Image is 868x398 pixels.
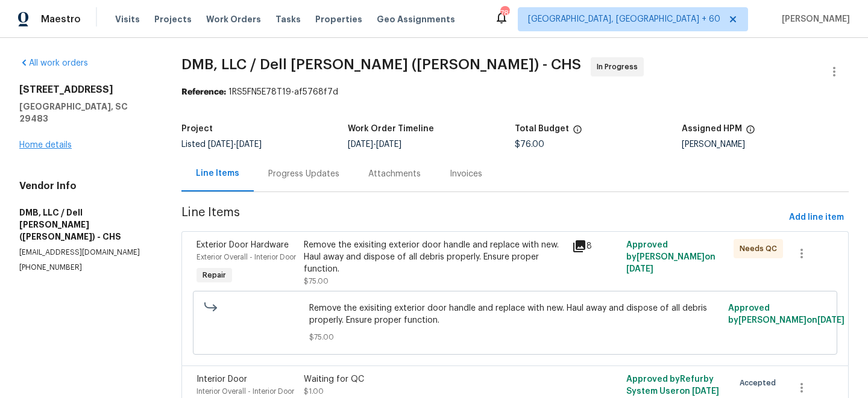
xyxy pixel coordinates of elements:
span: Projects [154,13,192,25]
span: Properties [315,13,362,25]
span: In Progress [597,61,643,73]
span: Accepted [740,377,781,389]
span: [GEOGRAPHIC_DATA], [GEOGRAPHIC_DATA] + 60 [528,13,720,25]
span: Exterior Door Hardware [197,241,289,249]
span: Approved by [PERSON_NAME] on [728,304,844,325]
h5: Assigned HPM [682,125,742,133]
span: Line Items [181,207,784,229]
h5: Total Budget [515,125,569,133]
span: [DATE] [692,387,719,396]
span: Interior Door [197,375,247,384]
span: [DATE] [376,140,401,149]
span: Needs QC [740,243,782,255]
span: - [208,140,262,149]
b: Reference: [181,88,226,96]
span: Remove the exisiting exterior door handle and replace with new. Haul away and dispose of all debr... [309,302,722,326]
h4: Vendor Info [19,180,153,192]
span: [DATE] [208,140,233,149]
a: Home details [19,141,72,149]
span: Visits [115,13,140,25]
div: [PERSON_NAME] [682,140,849,149]
span: Interior Overall - Interior Door [197,388,294,395]
span: $75.00 [309,331,722,343]
h2: [STREET_ADDRESS] [19,84,153,96]
div: 781 [500,7,509,19]
h5: [GEOGRAPHIC_DATA], SC 29483 [19,101,153,125]
span: [DATE] [348,140,373,149]
div: Invoices [450,168,482,180]
div: Progress Updates [268,168,339,180]
span: $76.00 [515,140,544,149]
button: Add line item [784,207,849,229]
a: All work orders [19,59,88,67]
div: Waiting for QC [304,373,565,385]
span: Maestro [41,13,81,25]
span: Approved by [PERSON_NAME] on [626,241,715,273]
div: Remove the exisiting exterior door handle and replace with new. Haul away and dispose of all debr... [304,239,565,275]
span: [PERSON_NAME] [777,13,850,25]
h5: DMB, LLC / Dell [PERSON_NAME] ([PERSON_NAME]) - CHS [19,207,153,243]
div: 1RS5FN5E78T19-af5768f7d [181,86,849,98]
div: Line Items [196,167,239,179]
span: Approved by Refurby System User on [626,375,719,396]
span: The total cost of line items that have been proposed by Opendoor. This sum includes line items th... [573,125,582,140]
h5: Project [181,125,213,133]
p: [PHONE_NUMBER] [19,263,153,273]
span: Listed [181,140,262,149]
span: Work Orders [206,13,261,25]
span: Add line item [789,210,844,225]
span: Tasks [275,15,301,23]
div: 8 [572,239,618,253]
p: [EMAIL_ADDRESS][DOMAIN_NAME] [19,247,153,258]
span: $1.00 [304,388,324,395]
div: Attachments [368,168,421,180]
span: Geo Assignments [377,13,455,25]
span: - [348,140,401,149]
span: Exterior Overall - Interior Door [197,253,296,261]
span: [DATE] [817,316,844,325]
span: [DATE] [626,265,653,273]
span: DMB, LLC / Dell [PERSON_NAME] ([PERSON_NAME]) - CHS [181,57,581,72]
h5: Work Order Timeline [348,125,434,133]
span: $75.00 [304,278,329,285]
span: [DATE] [236,140,262,149]
span: The hpm assigned to this work order. [746,125,755,140]
span: Repair [198,269,231,281]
